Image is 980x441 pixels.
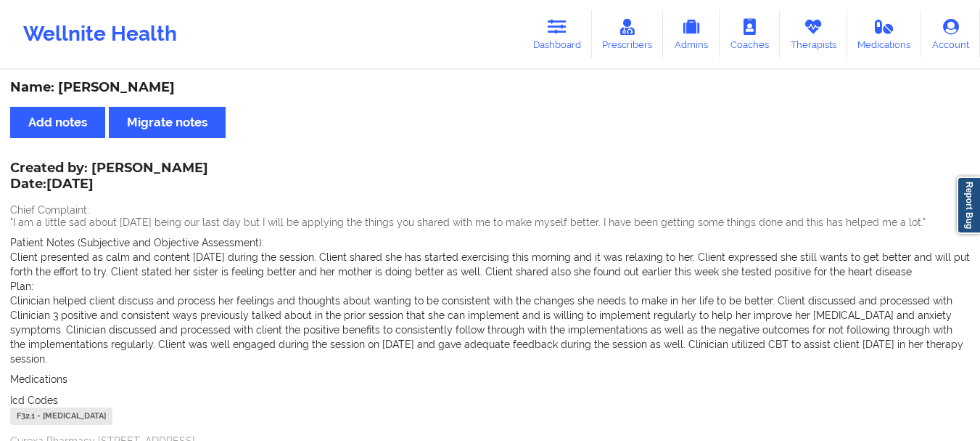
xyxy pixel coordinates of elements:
span: Icd Codes [10,395,58,406]
div: F32.1 - [MEDICAL_DATA] [10,408,112,425]
a: Account [921,10,980,58]
a: Dashboard [522,10,592,58]
a: Medications [847,10,922,58]
div: Name: [PERSON_NAME] [10,79,970,96]
button: Migrate notes [109,107,226,138]
p: Date: [DATE] [10,175,208,194]
a: Therapists [780,10,847,58]
div: Created by: [PERSON_NAME] [10,161,208,194]
a: Report Bug [957,177,980,234]
span: Plan: [10,280,33,292]
a: Admins [663,10,720,58]
button: Add notes [10,107,105,138]
span: Chief Complaint: [10,204,89,216]
p: "I am a little sad about [DATE] being our last day but I will be applying the things you shared w... [10,215,970,230]
span: Patient Notes (Subjective and Objective Assessment): [10,237,264,248]
a: Prescribers [592,10,664,58]
p: Clinician helped client discuss and process her feelings and thoughts about wanting to be consist... [10,294,970,366]
a: Coaches [720,10,780,58]
span: Medications [10,373,67,385]
p: Client presented as calm and content [DATE] during the session. Client shared she has started exe... [10,250,970,279]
